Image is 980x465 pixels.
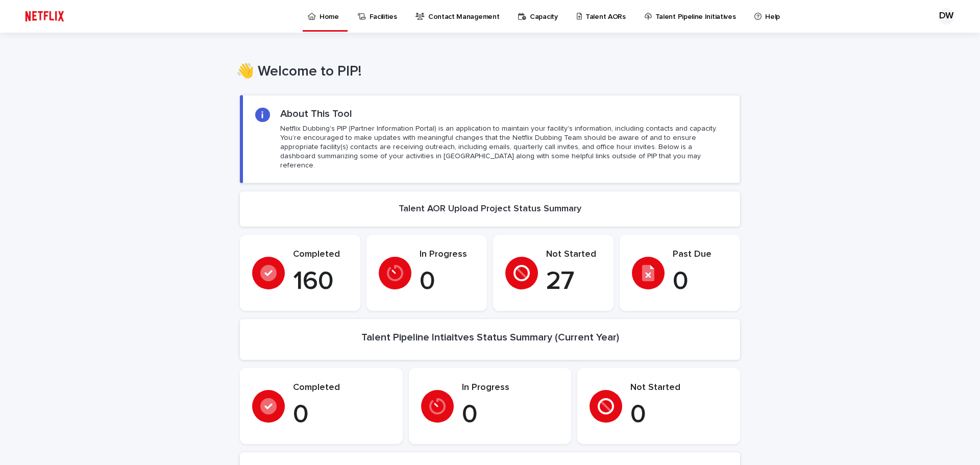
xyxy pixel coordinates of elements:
[630,400,728,430] p: 0
[546,249,601,260] p: Not Started
[293,382,390,394] p: Completed
[280,108,352,120] h2: About This Tool
[293,400,390,430] p: 0
[420,266,475,297] p: 0
[420,249,475,260] p: In Progress
[20,6,69,27] img: ifQbXi3ZQGMSEF7WDB7W
[293,249,348,260] p: Completed
[673,249,728,260] p: Past Due
[361,331,619,344] h2: Talent Pipeline Intiaitves Status Summary (Current Year)
[673,266,728,297] p: 0
[293,266,348,297] p: 160
[280,124,727,170] p: Netflix Dubbing's PIP (Partner Information Portal) is an application to maintain your facility's ...
[462,400,559,430] p: 0
[630,382,728,394] p: Not Started
[399,204,581,215] h2: Talent AOR Upload Project Status Summary
[546,266,601,297] p: 27
[938,8,954,25] div: DW
[236,63,737,81] h1: 👋 Welcome to PIP!
[462,382,559,394] p: In Progress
